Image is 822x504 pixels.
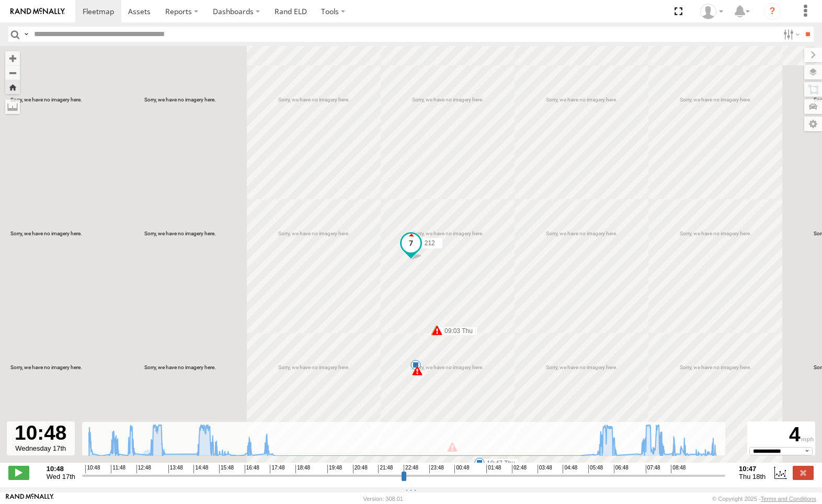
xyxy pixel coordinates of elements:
span: 07:48 [646,465,660,473]
span: 00:48 [454,465,469,473]
span: 21:48 [378,465,393,473]
div: 53 [412,365,423,376]
span: 13:48 [168,465,183,473]
a: Visit our Website [6,494,54,504]
span: 06:48 [614,465,629,473]
img: rand-logo.svg [10,8,65,15]
span: 19:48 [327,465,342,473]
a: Terms and Conditions [761,496,816,502]
button: Zoom Home [5,80,20,94]
label: Search Query [22,27,30,42]
span: 20:48 [353,465,368,473]
label: Measure [5,99,20,114]
i: ? [764,3,781,20]
label: Search Filter Options [779,27,802,42]
span: 18:48 [295,465,310,473]
button: Zoom out [5,65,20,80]
div: 4 [749,423,814,447]
span: 08:48 [671,465,686,473]
div: Mike Seta [697,4,727,19]
span: Wed 17th Sep 2025 [47,473,75,480]
label: Close [793,466,814,479]
label: Play/Stop [8,466,29,479]
span: 16:48 [245,465,259,473]
span: 02:48 [512,465,527,473]
div: Version: 308.01 [363,496,403,502]
div: 6 [410,360,421,370]
span: 212 [425,239,435,247]
label: 10:47 Thu [480,459,518,468]
span: 15:48 [219,465,234,473]
strong: 10:47 [739,465,766,473]
span: 10:48 [85,465,100,473]
span: 01:48 [486,465,501,473]
span: 05:48 [588,465,603,473]
strong: 10:48 [47,465,75,473]
span: Thu 18th Sep 2025 [739,473,766,480]
span: 14:48 [193,465,208,473]
label: Map Settings [804,117,822,131]
span: 04:48 [563,465,577,473]
span: 03:48 [538,465,552,473]
span: 17:48 [270,465,284,473]
button: Zoom in [5,51,20,65]
div: © Copyright 2025 - [712,496,816,502]
span: 22:48 [404,465,418,473]
span: 11:48 [111,465,125,473]
span: 12:48 [136,465,151,473]
span: 23:48 [429,465,444,473]
label: 09:03 Thu [437,326,476,336]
